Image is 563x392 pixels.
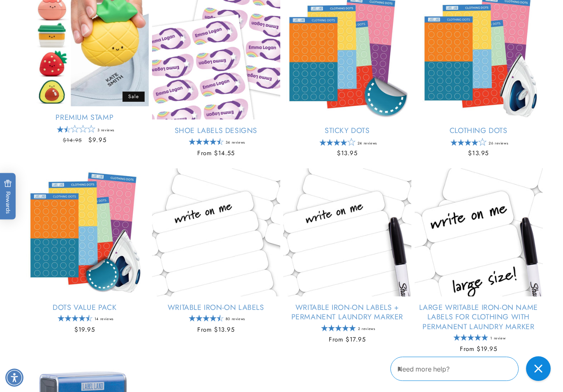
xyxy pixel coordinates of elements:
a: Dots Value Pack [21,303,149,312]
a: Sticky Dots [283,126,411,135]
div: Accessibility Menu [5,369,23,387]
span: Rewards [4,179,12,213]
a: Writable Iron-On Labels + Permanent Laundry Marker [283,303,411,322]
a: Premium Stamp [21,113,149,122]
a: Shoe Labels Designs [152,126,280,135]
a: Writable Iron-On Labels [152,303,280,312]
a: Clothing Dots [415,126,543,135]
iframe: Sign Up via Text for Offers [7,326,104,351]
a: Large Writable Iron-On Name Labels for Clothing with Permanent Laundry Marker [415,303,543,332]
iframe: Gorgias Floating Chat [390,353,555,384]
